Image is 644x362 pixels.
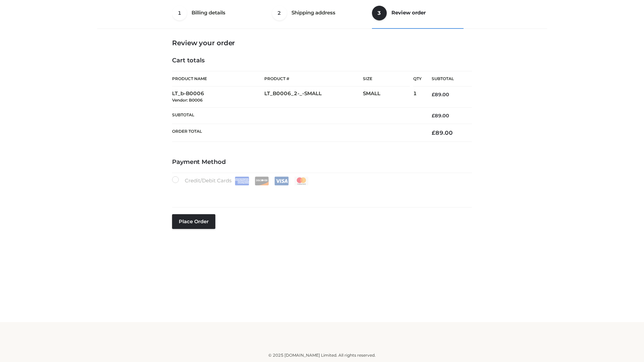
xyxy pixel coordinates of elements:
[432,92,449,98] bdi: 89.00
[172,214,215,229] button: Place order
[274,177,289,185] img: Visa
[172,176,309,185] label: Credit/Debit Cards
[413,71,422,86] th: Qty
[264,86,363,108] td: LT_B0006_2-_-SMALL
[172,107,422,124] th: Subtotal
[172,159,472,166] h4: Payment Method
[363,71,410,86] th: Size
[255,177,269,185] img: Discover
[432,113,449,119] bdi: 89.00
[172,86,264,108] td: LT_b-B0006
[172,71,264,86] th: Product Name
[172,124,422,142] th: Order Total
[100,352,544,359] div: © 2025 [DOMAIN_NAME] Limited. All rights reserved.
[432,129,435,136] span: £
[176,188,468,196] iframe: Secure card payment input frame
[294,177,309,185] img: Mastercard
[172,57,472,64] h4: Cart totals
[172,39,472,47] h3: Review your order
[432,113,435,119] span: £
[432,129,453,136] bdi: 89.00
[363,86,413,108] td: SMALL
[422,71,472,86] th: Subtotal
[413,86,422,108] td: 1
[432,92,435,98] span: £
[235,177,249,185] img: Amex
[264,71,363,86] th: Product #
[172,98,203,103] small: Vendor: B0006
